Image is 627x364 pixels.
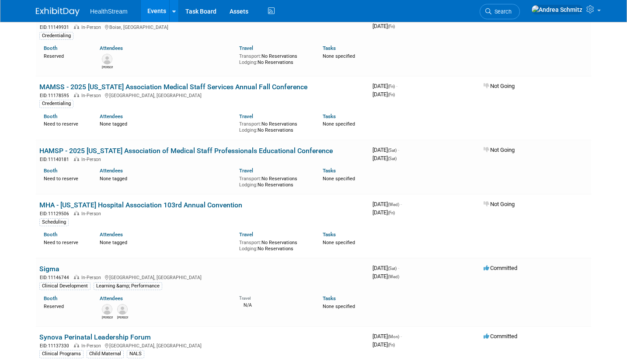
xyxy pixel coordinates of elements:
[40,93,73,98] span: EID: 11178595
[39,350,84,358] div: Clinical Programs
[239,127,258,133] span: Lodging:
[39,342,366,349] div: [GEOGRAPHIC_DATA], [GEOGRAPHIC_DATA]
[239,176,261,182] span: Transport:
[44,231,57,238] a: Booth
[388,202,399,207] span: (Wed)
[480,4,520,19] a: Search
[531,5,583,14] img: Andrea Schmitz
[401,333,402,339] span: -
[39,282,91,290] div: Clinical Development
[74,93,79,97] img: In-Person Event
[388,266,397,271] span: (Sat)
[100,295,123,301] a: Attendees
[239,231,253,238] a: Travel
[398,147,399,153] span: -
[100,45,123,51] a: Attendees
[373,155,397,161] span: [DATE]
[39,83,307,91] a: MAMSS - 2025 [US_STATE] Association Medical Staff Services Annual Fall Conference
[74,24,79,29] img: In-Person Event
[373,265,399,271] span: [DATE]
[373,23,395,29] span: [DATE]
[388,148,397,153] span: (Sat)
[81,211,104,217] span: In-Person
[239,121,261,127] span: Transport:
[373,83,397,89] span: [DATE]
[323,231,336,238] a: Tasks
[239,182,258,188] span: Lodging:
[74,211,79,215] img: In-Person Event
[388,156,397,161] span: (Sat)
[484,201,515,207] span: Not Going
[239,113,253,119] a: Travel
[388,210,395,215] span: (Fri)
[373,147,399,153] span: [DATE]
[87,350,124,358] div: Child Maternal
[81,343,104,349] span: In-Person
[40,157,73,162] span: EID: 11140181
[100,168,123,174] a: Attendees
[44,45,57,51] a: Booth
[81,24,104,30] span: In-Person
[102,304,112,315] img: Sean Collins
[484,265,517,271] span: Committed
[388,84,395,89] span: (Fri)
[388,343,395,347] span: (Fri)
[239,238,310,252] div: No Reservations No Reservations
[100,174,233,182] div: None tagged
[127,350,144,358] div: NALS
[323,168,336,174] a: Tasks
[39,273,366,281] div: [GEOGRAPHIC_DATA], [GEOGRAPHIC_DATA]
[373,201,402,207] span: [DATE]
[239,240,261,245] span: Transport:
[373,341,395,348] span: [DATE]
[323,240,355,245] span: None specified
[239,293,310,301] div: Travel
[323,53,355,59] span: None specified
[40,25,73,30] span: EID: 11149931
[94,282,162,290] div: Learning &amp; Performance
[117,315,128,320] div: Michael Julius
[388,334,399,339] span: (Mon)
[373,91,395,98] span: [DATE]
[39,32,73,40] div: Credentialing
[239,246,258,252] span: Lodging:
[36,7,80,16] img: ExhibitDay
[39,147,333,155] a: HAMSP - 2025 [US_STATE] Association of Medical Staff Professionals Educational Conference
[323,304,355,309] span: None specified
[239,301,310,308] div: N/A
[239,45,253,51] a: Travel
[323,113,336,119] a: Tasks
[40,343,73,348] span: EID: 11137330
[44,52,87,59] div: Reserved
[373,209,395,216] span: [DATE]
[323,45,336,51] a: Tasks
[39,201,242,209] a: MHA - [US_STATE] Hospital Association 103rd Annual Convention
[373,333,402,339] span: [DATE]
[239,59,258,65] span: Lodging:
[484,83,515,89] span: Not Going
[44,174,87,182] div: Need to reserve
[117,304,128,315] img: Michael Julius
[44,119,87,127] div: Need to reserve
[81,93,104,98] span: In-Person
[39,333,151,341] a: Synova Perinatal Leadership Forum
[100,119,233,127] div: None tagged
[44,238,87,246] div: Need to reserve
[100,113,123,119] a: Attendees
[74,157,79,161] img: In-Person Event
[44,113,57,119] a: Booth
[74,275,79,279] img: In-Person Event
[39,218,69,226] div: Scheduling
[484,333,517,339] span: Committed
[81,157,104,162] span: In-Person
[100,238,233,246] div: None tagged
[44,302,87,310] div: Reserved
[239,52,310,65] div: No Reservations No Reservations
[396,83,397,89] span: -
[44,295,57,301] a: Booth
[401,201,402,207] span: -
[102,54,112,64] img: Tawna Knight
[39,23,366,31] div: Boise, [GEOGRAPHIC_DATA]
[388,24,395,29] span: (Fri)
[484,147,515,153] span: Not Going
